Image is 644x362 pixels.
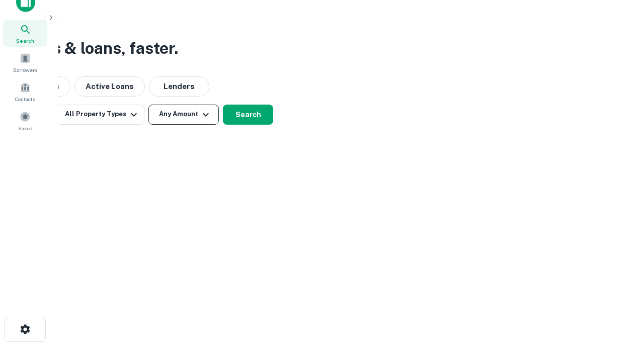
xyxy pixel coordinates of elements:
[16,37,34,45] span: Search
[3,49,47,76] a: Borrowers
[3,20,47,47] a: Search
[15,95,35,103] span: Contacts
[57,105,144,125] button: All Property Types
[18,124,33,132] span: Saved
[594,282,644,330] iframe: Chat Widget
[3,78,47,105] a: Contacts
[148,105,219,125] button: Any Amount
[3,107,47,134] a: Saved
[74,76,145,97] button: Active Loans
[223,105,273,125] button: Search
[13,66,37,74] span: Borrowers
[149,76,209,97] button: Lenders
